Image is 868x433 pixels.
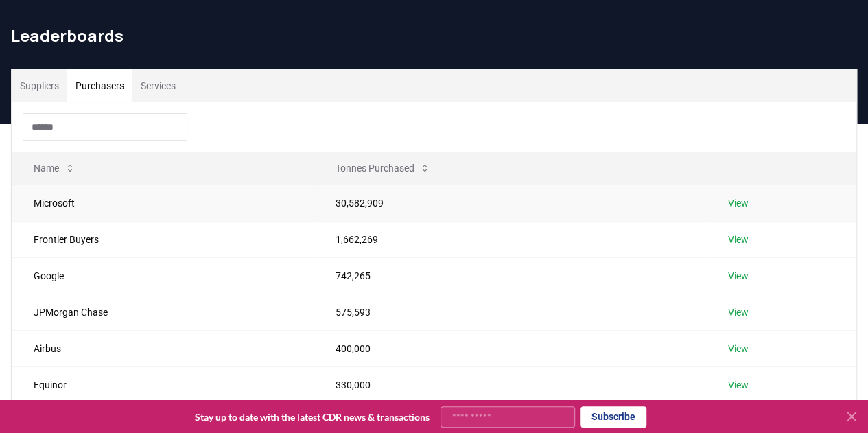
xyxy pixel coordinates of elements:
td: 400,000 [313,330,705,366]
td: 30,582,909 [313,185,705,221]
a: View [727,269,748,283]
a: View [727,378,748,392]
td: Equinor [12,366,313,403]
a: View [727,342,748,355]
a: View [727,305,748,319]
td: 330,000 [313,366,705,403]
td: 742,265 [313,257,705,294]
button: Suppliers [12,69,67,102]
td: 1,662,269 [313,221,705,257]
td: Google [12,257,313,294]
a: View [727,233,748,246]
a: View [727,196,748,210]
button: Purchasers [67,69,132,102]
td: Frontier Buyers [12,221,313,257]
h1: Leaderboards [11,25,857,47]
button: Name [23,154,86,182]
td: 575,593 [313,294,705,330]
td: JPMorgan Chase [12,294,313,330]
td: Airbus [12,330,313,366]
button: Services [132,69,184,102]
td: Microsoft [12,185,313,221]
button: Tonnes Purchased [324,154,441,182]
